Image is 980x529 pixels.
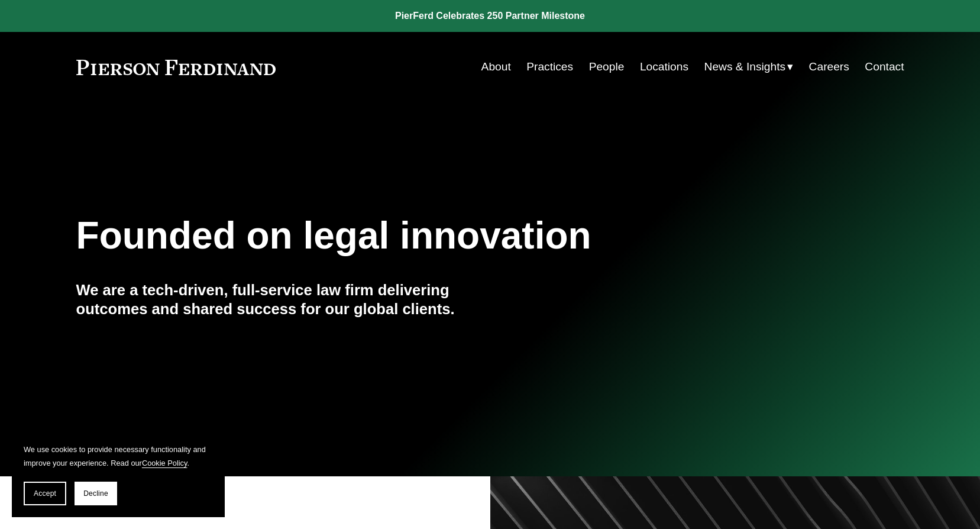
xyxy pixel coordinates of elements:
[589,56,625,78] a: People
[24,482,66,505] button: Accept
[704,56,794,78] a: folder dropdown
[640,56,688,78] a: Locations
[481,56,511,78] a: About
[76,214,766,257] h1: Founded on legal innovation
[83,489,108,498] span: Decline
[24,443,213,470] p: We use cookies to provide necessary functionality and improve your experience. Read our .
[526,56,573,78] a: Practices
[76,280,490,319] h4: We are a tech-driven, full-service law firm delivering outcomes and shared success for our global...
[865,56,904,78] a: Contact
[12,431,225,517] section: Cookie banner
[75,482,117,505] button: Decline
[704,57,786,78] span: News & Insights
[809,56,849,78] a: Careers
[34,489,56,498] span: Accept
[142,459,187,467] a: Cookie Policy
